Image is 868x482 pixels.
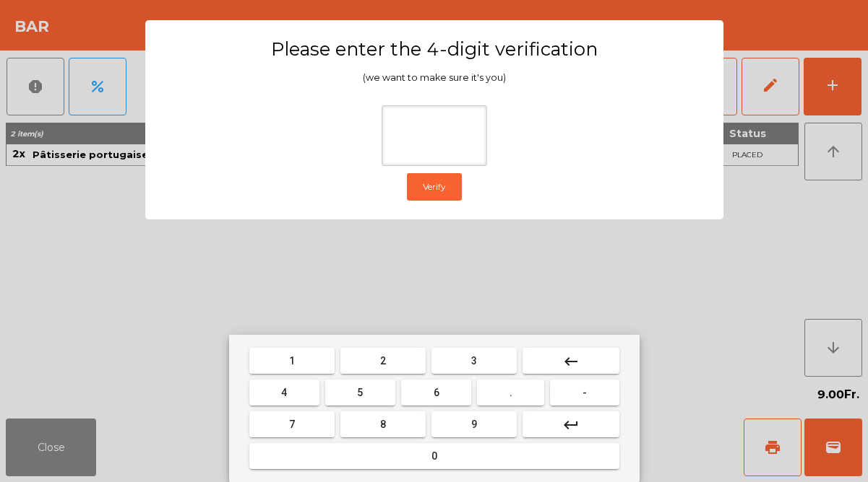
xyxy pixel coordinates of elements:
span: 1 [289,355,295,367]
button: 0 [249,443,619,469]
span: 2 [380,355,386,367]
span: (we want to make sure it's you) [363,72,506,83]
button: . [477,380,544,406]
button: Verify [407,173,462,201]
span: 3 [471,355,477,367]
button: 7 [249,411,335,437]
button: - [550,380,619,406]
span: 8 [380,419,386,430]
h3: Please enter the 4-digit verification [173,38,695,61]
span: 5 [357,387,363,398]
button: 8 [340,411,426,437]
button: 6 [401,380,471,406]
span: - [583,387,587,398]
button: 1 [249,348,335,374]
button: 5 [325,380,395,406]
button: 9 [431,411,517,437]
span: 9 [471,419,477,430]
span: 7 [289,419,295,430]
button: 2 [340,348,426,374]
span: . [510,387,512,398]
button: 4 [249,380,319,406]
mat-icon: keyboard_return [562,416,580,434]
span: 0 [431,450,437,462]
mat-icon: keyboard_backspace [562,353,580,370]
span: 6 [434,387,439,398]
button: 3 [431,348,517,374]
span: 4 [281,387,287,398]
